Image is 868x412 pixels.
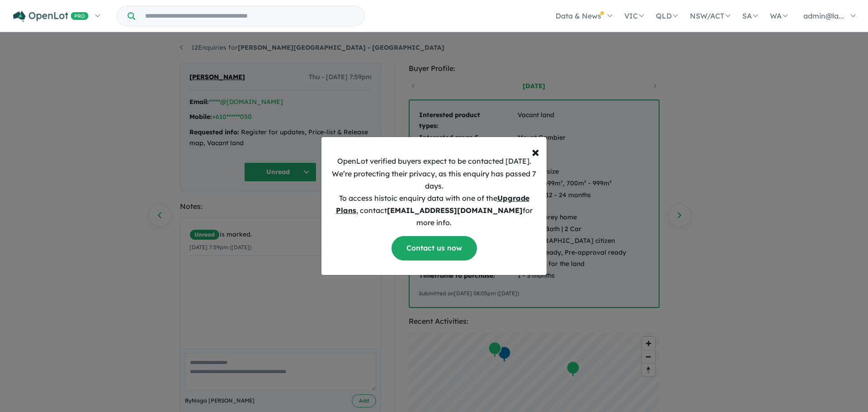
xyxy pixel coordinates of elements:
b: [EMAIL_ADDRESS][DOMAIN_NAME] [387,206,523,215]
p: OpenLot verified buyers expect to be contacted [DATE]. We’re protecting their privacy, as this en... [329,155,539,229]
span: admin@la... [803,11,844,20]
input: Try estate name, suburb, builder or developer [137,6,363,26]
img: Openlot PRO Logo White [13,11,89,22]
span: × [532,142,539,161]
a: Contact us now [392,236,477,260]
